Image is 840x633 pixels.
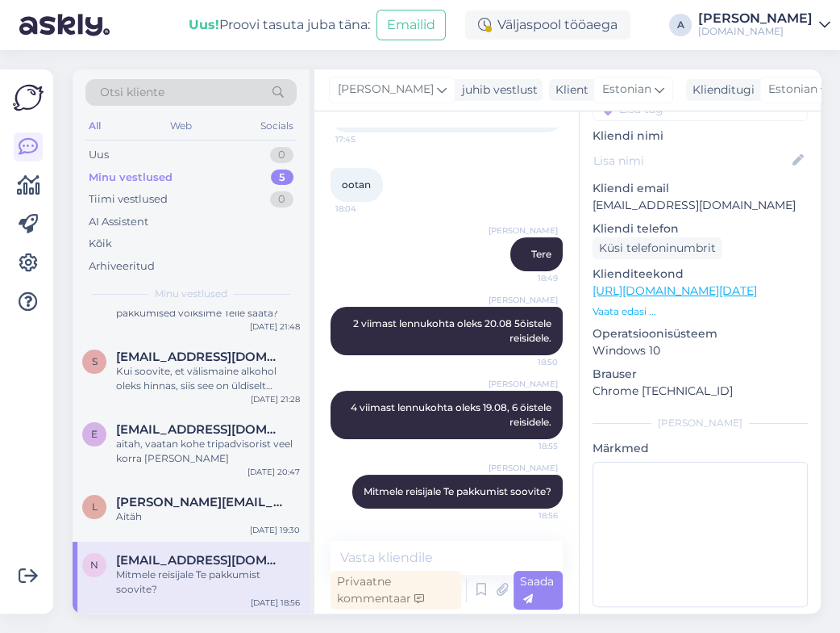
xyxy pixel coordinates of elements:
[13,82,44,113] img: Askly Logo
[92,355,98,367] span: s
[250,321,300,333] div: [DATE] 21:48
[376,10,446,40] button: Emailid
[669,14,692,36] div: A
[89,170,173,186] div: Minu vestlused
[549,82,588,99] div: Klient
[465,10,630,40] div: Väljaspool tööaega
[768,81,817,99] span: Estonian
[89,236,112,252] div: Kõik
[497,356,558,368] span: 18:50
[85,115,104,136] div: All
[331,571,461,610] div: Privaatne kommentaar
[698,25,813,38] div: [DOMAIN_NAME]
[189,15,370,35] div: Proovi tasuta juba täna:
[116,495,284,509] span: laura.smigunova@gmail.com
[116,350,284,364] span: sallokkenar@gmail.com
[116,437,300,466] div: aitah, vaatan kohe tripadvisorist veel korra [PERSON_NAME]
[91,428,98,440] span: e
[251,393,300,405] div: [DATE] 21:28
[116,509,300,524] div: Aitäh
[116,553,284,568] span: natalja.reinoja@gmail.com
[593,152,789,170] input: Lisa nimi
[89,191,168,208] div: Tiimi vestlused
[92,501,98,513] span: l
[155,287,227,301] span: Minu vestlused
[271,170,293,186] div: 5
[593,440,808,457] p: Märkmed
[686,82,755,99] div: Klienditugi
[100,84,164,101] span: Otsi kliente
[250,524,300,536] div: [DATE] 19:30
[531,248,551,260] span: Tere
[497,272,558,284] span: 18:49
[353,317,554,344] span: 2 viimast lennukohta oleks 20.08 5öistele reisidele.
[489,378,558,390] span: [PERSON_NAME]
[593,128,808,145] p: Kliendi nimi
[116,364,300,393] div: Kui soovite, et välismaine alkohol oleks hinnas, siis see on üldiselt [PERSON_NAME] premium klass...
[257,115,297,136] div: Socials
[364,485,551,497] span: Mitmele reisijale Te pakkumist soovite?
[593,325,808,342] p: Operatsioonisüsteem
[338,81,434,99] span: [PERSON_NAME]
[90,559,98,571] span: n
[593,383,808,400] p: Chrome [TECHNICAL_ID]
[189,17,219,32] b: Uus!
[593,237,722,259] div: Küsi telefoninumbrit
[593,366,808,383] p: Brauser
[520,574,554,606] span: Saada
[698,12,813,25] div: [PERSON_NAME]
[89,214,148,230] div: AI Assistent
[342,178,371,191] span: ootan
[335,133,396,145] span: 17:45
[270,191,293,208] div: 0
[270,147,293,163] div: 0
[497,509,558,522] span: 18:56
[116,568,300,597] div: Mitmele reisijale Te pakkumist soovite?
[593,304,808,319] p: Vaata edasi ...
[593,283,757,298] a: [URL][DOMAIN_NAME][DATE]
[167,115,195,136] div: Web
[89,258,155,275] div: Arhiveeritud
[593,220,808,237] p: Kliendi telefon
[247,466,300,478] div: [DATE] 20:47
[593,342,808,359] p: Windows 10
[489,462,558,474] span: [PERSON_NAME]
[116,422,284,437] span: erikakant@gmail.com
[593,197,808,214] p: [EMAIL_ADDRESS][DOMAIN_NAME]
[455,82,538,99] div: juhib vestlust
[698,12,830,38] a: [PERSON_NAME][DOMAIN_NAME]
[497,440,558,452] span: 18:55
[593,416,808,430] div: [PERSON_NAME]
[351,401,554,428] span: 4 viimast lennukohta oleks 19.08, 6 öistele reisidele.
[251,597,300,609] div: [DATE] 18:56
[489,294,558,306] span: [PERSON_NAME]
[593,266,808,283] p: Klienditeekond
[489,224,558,237] span: [PERSON_NAME]
[593,180,808,197] p: Kliendi email
[335,203,396,215] span: 18:04
[602,81,651,99] span: Estonian
[89,147,109,163] div: Uus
